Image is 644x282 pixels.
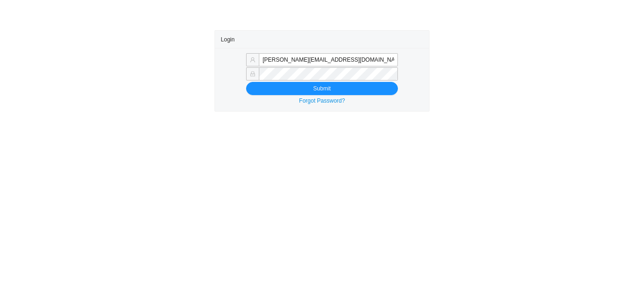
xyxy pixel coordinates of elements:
[250,71,256,77] span: lock
[250,57,256,63] span: user
[221,31,423,48] div: Login
[299,97,345,104] a: Forgot Password?
[313,84,330,93] span: Submit
[259,53,398,66] input: Email
[246,82,398,95] button: Submit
